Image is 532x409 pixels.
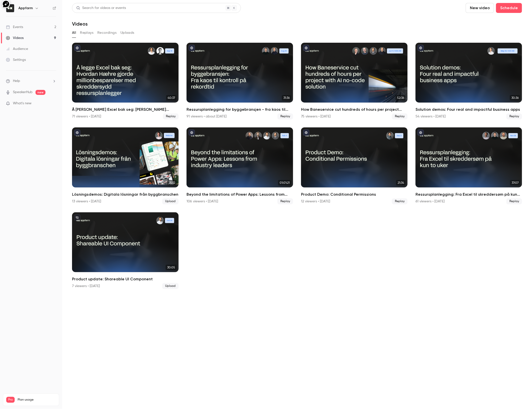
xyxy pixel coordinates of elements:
[301,43,408,119] a: 52:36How Baneservice cut hundreds of hours per project with AI no-code solution75 viewers • [DATE...
[6,4,14,12] img: Appfarm
[416,127,522,204] a: 37:07Ressursplanlegging: Fra Excel til skreddersøm på kun to uker61 viewers • [DATE]Replay
[189,45,195,51] button: published
[303,45,309,51] button: published
[187,191,293,197] h2: Beyond the limitations of Power Apps: Lessons from industry leaders
[72,127,179,204] a: 25:12Lösningsdemos: Digitala lösningar från byggbranschen13 viewers • [DATE]Upload
[120,29,134,37] button: Uploads
[282,95,291,101] span: 31:36
[166,265,177,270] span: 30:05
[6,78,56,84] li: help-dropdown-opener
[167,180,177,186] span: 25:12
[74,45,80,51] button: published
[187,114,227,119] div: 91 viewers • about [DATE]
[416,107,522,112] h2: Solution demos: Four real and impactful business apps
[416,114,446,119] div: 54 viewers • [DATE]
[506,113,522,119] span: Replay
[301,43,408,119] li: How Baneservice cut hundreds of hours per project with AI no-code solution
[301,199,330,204] div: 12 viewers • [DATE]
[510,180,520,186] span: 37:07
[392,198,408,204] span: Replay
[72,43,522,289] ul: Videos
[13,101,32,106] span: What's new
[301,107,408,112] h2: How Baneservice cut hundreds of hours per project with AI no-code solution
[72,43,179,119] li: Å legge Excel bak seg: Hvordan Hæhre gjorde millionbesparelser med skreddersydd ressursplanlegger
[416,43,522,119] li: Solution demos: Four real and impactful business apps
[6,397,15,403] span: Pro
[187,199,218,204] div: 106 viewers • [DATE]
[72,212,179,289] a: 30:05Product update: Shareable UI Component7 viewers • [DATE]Upload
[50,101,56,106] iframe: Noticeable Trigger
[416,127,522,204] li: Ressursplanlegging: Fra Excel til skreddersøm på kun to uker
[496,3,522,13] button: Schedule
[416,191,522,197] h2: Ressursplanlegging: Fra Excel til skreddersøm på kun to uker
[72,212,179,289] li: Product update: Shareable UI Component
[396,180,406,186] span: 21:34
[187,127,293,204] li: Beyond the limitations of Power Apps: Lessons from industry leaders
[301,127,408,204] li: Product Demo: Conditional Permissions
[13,78,20,84] span: Help
[187,107,293,112] h2: Ressursplanlegging for byggebransjen - fra kaos til kontroll på rekordtid
[72,127,179,204] li: Lösningsdemos: Digitala lösningar från byggbranschen
[510,95,520,101] span: 30:36
[6,25,23,30] div: Events
[416,43,522,119] a: 30:36Solution demos: Four real and impactful business apps54 viewers • [DATE]Replay
[72,276,179,282] h2: Product update: Shareable UI Component
[277,198,293,204] span: Replay
[72,199,101,204] div: 13 viewers • [DATE]
[418,45,424,51] button: published
[72,29,76,37] button: All
[72,114,101,119] div: 71 viewers • [DATE]
[416,199,445,204] div: 61 viewers • [DATE]
[72,284,100,289] div: 7 viewers • [DATE]
[74,129,80,136] button: published
[162,198,179,204] span: Upload
[18,6,33,11] h6: Appfarm
[76,5,126,11] div: Search for videos or events
[466,3,494,13] button: New video
[97,29,116,37] button: Recordings
[418,129,424,136] button: published
[163,113,179,119] span: Replay
[72,3,522,406] section: Videos
[74,214,80,221] button: unpublished
[303,129,309,136] button: published
[6,46,28,51] div: Audience
[36,90,45,95] span: new
[187,127,293,204] a: 01:01:21Beyond the limitations of Power Apps: Lessons from industry leaders106 viewers • [DATE]Re...
[6,36,24,40] div: Videos
[72,43,179,119] a: 40:37Å [PERSON_NAME] Excel bak seg: [PERSON_NAME] gjorde millionbesparelser med skreddersydd ress...
[396,95,406,101] span: 52:36
[72,21,88,27] h1: Videos
[18,398,56,402] span: Plan usage
[392,113,408,119] span: Replay
[72,107,179,112] h2: Å [PERSON_NAME] Excel bak seg: [PERSON_NAME] gjorde millionbesparelser med skreddersydd ressurspl...
[187,43,293,119] li: Ressursplanlegging for byggebransjen - fra kaos til kontroll på rekordtid
[6,57,26,62] div: Settings
[72,191,179,197] h2: Lösningsdemos: Digitala lösningar från byggbranschen
[506,198,522,204] span: Replay
[277,113,293,119] span: Replay
[162,283,179,289] span: Upload
[13,90,33,95] a: SpeakerHub
[187,43,293,119] a: 31:36Ressursplanlegging for byggebransjen - fra kaos til kontroll på rekordtid91 viewers • about ...
[301,114,331,119] div: 75 viewers • [DATE]
[80,29,93,37] button: Replays
[166,95,177,101] span: 40:37
[301,191,408,197] h2: Product Demo: Conditional Permissions
[189,129,195,136] button: published
[301,127,408,204] a: 21:34Product Demo: Conditional Permissions12 viewers • [DATE]Replay
[278,180,291,186] span: 01:01:21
